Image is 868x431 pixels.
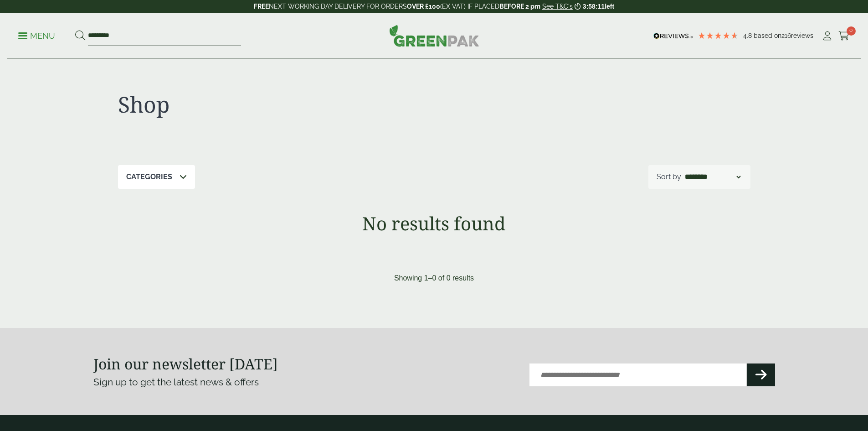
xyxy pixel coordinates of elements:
[683,171,742,182] select: Shop order
[93,354,278,374] strong: Join our newsletter [DATE]
[838,29,850,43] a: 0
[657,171,681,182] p: Sort by
[389,25,479,47] img: GreenPak Supplies
[93,213,775,234] h1: No results found
[698,31,739,40] div: 4.79 Stars
[18,31,55,40] a: Menu
[394,273,474,284] p: Showing 1–0 of 0 results
[499,3,540,10] strong: BEFORE 2 pm
[93,375,400,389] p: Sign up to get the latest news & offers
[791,32,813,39] span: reviews
[118,91,434,118] h1: Shop
[754,32,781,39] span: Based on
[18,31,55,42] p: Menu
[653,33,693,39] img: REVIEWS.io
[583,3,605,10] span: 3:58:11
[838,31,850,41] i: Cart
[781,32,791,39] span: 216
[254,3,269,10] strong: FREE
[605,3,614,10] span: left
[847,26,856,36] span: 0
[743,32,754,39] span: 4.8
[822,31,833,41] i: My Account
[407,3,440,10] strong: OVER £100
[126,171,172,182] p: Categories
[542,3,573,10] a: See T&C's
